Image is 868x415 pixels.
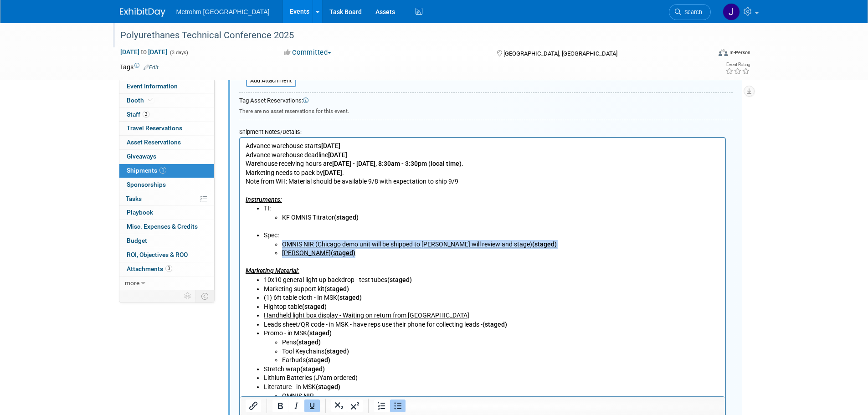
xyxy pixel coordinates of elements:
[119,192,214,206] a: Tasks
[127,251,188,258] span: ROI, Objectives & ROO
[246,400,261,412] button: Insert/edit link
[119,206,214,220] a: Playbook
[242,183,267,190] b: (staged)
[84,210,109,217] b: (staged)
[119,136,214,149] a: Asset Reservations
[125,279,139,287] span: more
[144,64,159,71] a: Edit
[119,108,214,122] a: Staff2
[126,195,142,202] span: Tasks
[120,48,168,56] span: [DATE] [DATE]
[347,400,363,412] button: Superscript
[288,400,304,412] button: Italic
[239,124,726,137] div: Shipment Notes/Details:
[42,218,480,227] li: Earbuds
[42,272,480,281] li: KF OMNIS
[127,265,172,272] span: Attachments
[24,227,480,236] li: Stretch wrap
[239,97,733,105] div: Tag Asset Reservations:
[127,167,166,174] span: Shipments
[119,94,214,108] a: Booth
[5,289,480,307] p: *Print attached advance warehouse labels
[176,8,270,15] span: Metrohm [GEOGRAPHIC_DATA]
[127,237,147,244] span: Budget
[119,277,214,290] a: more
[119,248,214,262] a: ROI, Objectives & ROO
[127,153,156,160] span: Giveaways
[120,8,165,17] img: ExhibitDay
[127,97,154,104] span: Booth
[390,400,406,412] button: Bullet list
[119,150,214,164] a: Giveaways
[76,245,100,252] b: (staged)
[24,236,480,245] li: Lithium Batteries (JYam ordered)
[148,97,153,102] i: Booth reservation complete
[127,138,181,146] span: Asset Reservations
[66,218,90,225] b: (staged)
[239,105,733,115] div: There are no asset reservations for this event.
[24,245,480,289] li: Literature - in MSK
[127,181,166,188] span: Sponsorships
[119,164,214,178] a: Shipments1
[657,47,751,61] div: Event Format
[127,82,178,90] span: Event Information
[127,111,149,118] span: Staff
[127,124,182,132] span: Travel Reservations
[127,209,153,216] span: Playbook
[719,49,728,56] img: Format-Inperson.png
[119,178,214,192] a: Sponsorships
[165,265,172,272] span: 3
[119,234,214,248] a: Budget
[120,62,159,72] td: Tags
[723,3,740,20] img: Joanne Yam
[503,50,617,57] span: [GEOGRAPHIC_DATA], [GEOGRAPHIC_DATA]
[143,111,149,118] span: 2
[374,400,390,412] button: Numbered list
[159,167,166,174] span: 1
[281,48,335,57] button: Committed
[24,191,480,226] li: Promo - in MSK
[56,200,81,208] b: (staged)
[42,209,480,218] li: Tool Keychains
[119,262,214,276] a: Attachments3
[60,227,85,235] b: (staged)
[42,200,480,209] li: Pens
[119,80,214,93] a: Event Information
[42,280,480,289] li: General Awareness
[304,400,320,412] button: Underline
[681,9,702,15] span: Search
[195,290,214,302] td: Toggle Event Tabs
[169,50,188,56] span: (3 days)
[729,49,750,56] div: In-Person
[331,400,347,412] button: Subscript
[127,223,198,230] span: Misc. Expenses & Credits
[119,220,214,234] a: Misc. Expenses & Credits
[67,191,92,199] b: (staged)
[725,62,750,67] div: Event Rating
[42,254,480,263] li: OMNIS NIR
